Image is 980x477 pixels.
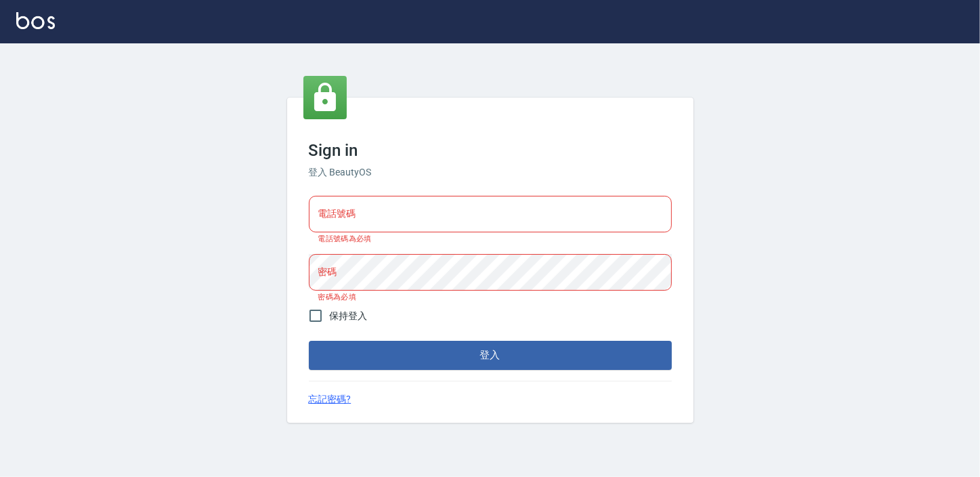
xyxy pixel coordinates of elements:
[16,12,55,29] img: Logo
[309,392,351,407] a: 忘記密碼?
[309,165,672,180] h6: 登入 BeautyOS
[318,234,662,243] p: 電話號碼為必填
[309,341,672,369] button: 登入
[309,141,672,160] h3: Sign in
[330,309,368,323] span: 保持登入
[318,293,662,302] p: 密碼為必填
